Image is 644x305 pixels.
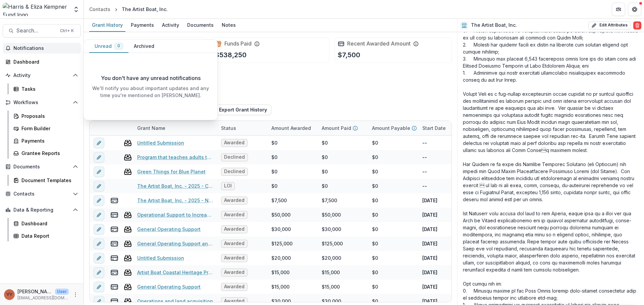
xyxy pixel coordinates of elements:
p: Amount Paid [322,125,351,132]
span: Awarded [224,140,245,146]
a: Green Things for Blue Planet [137,168,206,175]
a: Untitled Submission [137,254,184,261]
div: Grant Name [133,125,169,132]
p: We'll notify you about important updates and any time you're mentioned on [PERSON_NAME]. [89,85,212,99]
p: $538,250 [215,50,247,60]
div: $0 [372,182,378,189]
p: [EMAIL_ADDRESS][DOMAIN_NAME] [17,295,69,301]
button: edit [94,224,104,235]
div: $30,000 [271,298,291,305]
div: Grant Name [133,121,217,135]
button: edit [94,166,104,177]
div: $30,000 [322,298,341,305]
div: Activity [159,20,182,30]
span: Awarded [224,255,245,261]
a: Notes [219,19,238,32]
button: Open Data & Reporting [3,205,81,215]
a: Artist Boat Coastal Heritage Preserve (the Preserve) Land Protection and Acquisition; Stewardship... [137,269,213,276]
span: Declined [224,169,245,174]
div: $15,000 [271,283,289,290]
a: Data Report [11,230,81,241]
div: $0 [322,182,328,189]
div: Grant History [89,20,125,30]
button: Export Grant History [207,104,271,115]
a: Dashboard [3,56,81,67]
div: Document Templates [21,177,75,184]
div: $125,000 [322,240,343,247]
h2: Recent Awarded Amount [347,41,411,47]
div: Dashboard [21,220,75,227]
button: edit [94,195,104,206]
span: Awarded [224,226,245,232]
div: $125,000 [271,240,292,247]
button: Archived [128,40,160,53]
div: $0 [372,269,378,276]
div: $0 [322,168,328,175]
p: -- [422,182,427,189]
div: Amount Awarded [267,125,315,132]
span: Awarded [224,284,245,290]
button: Unread [89,40,128,53]
a: Grantee Reports [11,148,81,159]
span: Notifications [13,46,78,51]
a: Activity [159,19,182,32]
div: $7,500 [271,197,287,204]
img: Harris & Eliza Kempner Fund logo [3,3,69,16]
div: The Artist Boat, Inc. [122,6,168,13]
a: General Operating Support and Land Acquisition Support [137,240,213,247]
p: $7,500 [338,50,360,60]
span: Activity [13,73,70,78]
button: Open entity switcher [71,3,81,16]
div: Ctrl + K [59,27,75,34]
p: [PERSON_NAME] [17,288,52,295]
div: $0 [372,298,378,305]
div: Notes [219,20,238,30]
button: Edit Attributes [588,21,631,29]
div: Status [217,121,267,135]
a: Operations and land acquisition [137,298,213,305]
div: $20,000 [322,254,341,261]
button: Search... [3,24,81,37]
div: Tasks [21,85,75,92]
p: -- [422,168,427,175]
p: -- [422,139,427,146]
button: Open Workflows [3,97,81,108]
div: $30,000 [271,226,291,233]
button: view-payments [110,240,118,248]
button: Notifications [3,43,81,54]
div: $0 [372,283,378,290]
a: Grant History [89,19,125,32]
span: Data & Reporting [13,207,70,213]
a: General Operating Support [137,283,201,290]
button: More [71,291,79,299]
button: view-payments [110,269,118,277]
div: $0 [322,139,328,146]
a: Untitled Submission [137,139,184,146]
nav: breadcrumb [87,4,170,14]
a: Tasks [11,83,81,94]
div: $0 [372,197,378,204]
button: edit [94,210,104,220]
a: Payments [128,19,157,32]
div: $0 [372,139,378,146]
button: edit [94,138,104,148]
button: Open Activity [3,70,81,81]
div: $0 [372,211,378,218]
button: Delete [633,21,641,29]
button: edit [94,267,104,278]
p: [DATE] [422,226,437,233]
p: Amount Payable [372,125,410,132]
button: Open Documents [3,161,81,172]
span: LOI [224,183,232,189]
button: view-payments [110,254,118,262]
a: Documents [184,19,216,32]
p: [DATE] [422,254,437,261]
div: Vivian Victoria [6,292,12,297]
span: Declined [224,154,245,160]
button: edit [94,152,104,163]
div: $15,000 [322,269,340,276]
button: Get Help [628,3,641,16]
div: Data Report [21,232,75,239]
span: Awarded [224,212,245,218]
span: Awarded [224,298,245,304]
